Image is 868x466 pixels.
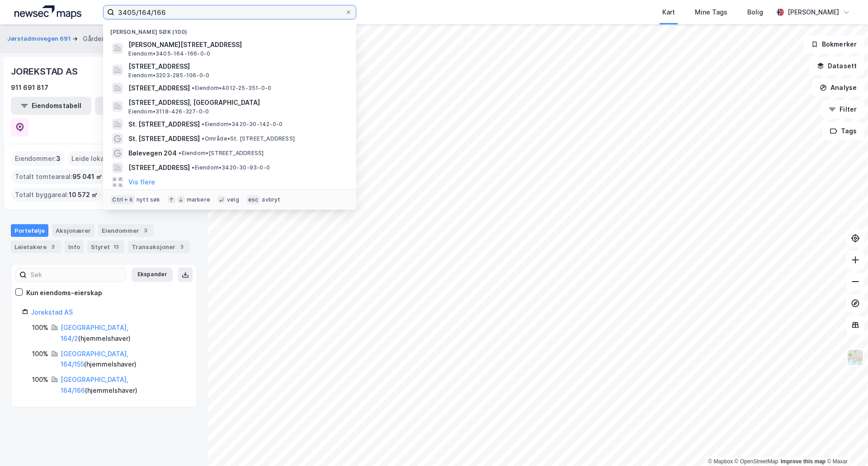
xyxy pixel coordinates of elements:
div: 100% [32,374,48,385]
a: [GEOGRAPHIC_DATA], 164/166 [61,376,128,394]
div: [PERSON_NAME] [788,7,839,18]
div: Aksjonærer [52,224,94,237]
span: 10 572 ㎡ [69,189,98,200]
div: Gårdeier [83,33,110,44]
div: Kart [662,7,675,18]
button: Bokmerker [803,35,864,53]
div: Mine Tags [695,7,727,18]
div: ( hjemmelshaver ) [61,348,186,370]
div: avbryt [262,196,280,203]
a: Mapbox [708,458,733,465]
span: Eiendom • 3420-30-142-0-0 [202,121,283,128]
span: • [202,121,204,127]
a: [GEOGRAPHIC_DATA], 164/155 [61,350,128,368]
div: 3 [48,242,57,251]
span: Eiendom • 3405-164-166-0-0 [128,50,210,57]
div: Portefølje [11,224,48,237]
div: Bolig [747,7,763,18]
div: velg [227,196,239,203]
div: Leietakere [11,240,61,253]
div: Totalt byggareal : [11,188,101,202]
a: Jorekstad AS [31,308,73,316]
span: [STREET_ADDRESS], [GEOGRAPHIC_DATA] [128,97,345,108]
div: JOREKSTAD AS [11,64,80,79]
span: Bølevegen 204 [128,148,177,159]
button: Vis flere [128,177,155,188]
div: 3 [177,242,186,251]
button: Filter [821,100,864,118]
a: [GEOGRAPHIC_DATA], 164/2 [61,324,128,342]
div: ( hjemmelshaver ) [61,374,186,396]
span: St. [STREET_ADDRESS] [128,133,200,144]
div: Eiendommer [98,224,154,237]
span: [STREET_ADDRESS] [128,83,190,94]
div: [PERSON_NAME] søk (100) [103,21,356,38]
div: esc [246,195,260,204]
button: Eiendomstabell [11,97,91,115]
span: • [179,150,181,156]
span: St. [STREET_ADDRESS] [128,119,200,130]
span: Område • St. [STREET_ADDRESS] [202,135,295,142]
div: Kun eiendoms-eierskap [26,287,102,298]
button: Leietakertabell [95,97,175,115]
span: [STREET_ADDRESS] [128,162,190,173]
span: Eiendom • 4012-25-351-0-0 [192,85,271,92]
span: • [192,164,194,171]
div: Totalt tomteareal : [11,169,106,184]
span: Eiendom • [STREET_ADDRESS] [179,150,264,157]
span: 95 041 ㎡ [72,171,102,182]
div: Transaksjoner [128,240,190,253]
span: 3 [56,153,61,164]
div: 911 691 817 [11,82,48,93]
input: Søk på adresse, matrikkel, gårdeiere, leietakere eller personer [114,5,345,19]
div: Info [65,240,84,253]
input: Søk [27,268,126,282]
div: ( hjemmelshaver ) [61,322,186,344]
img: logo.a4113a55bc3d86da70a041830d287a7e.svg [14,5,81,19]
div: 100% [32,322,48,333]
div: Kontrollprogram for chat [823,423,868,466]
div: 3 [141,226,150,235]
button: Ekspander [132,268,173,282]
button: Jørstadmovegen 691 [7,34,72,43]
span: [STREET_ADDRESS] [128,61,345,72]
span: • [202,135,204,142]
iframe: Chat Widget [823,423,868,466]
span: Eiendom • 3420-30-93-0-0 [192,164,270,171]
div: 100% [32,348,48,359]
div: Eiendommer : [11,151,64,166]
span: Eiendom • 3118-426-327-0-0 [128,108,209,115]
div: Styret [87,240,124,253]
a: OpenStreetMap [735,458,778,465]
span: [PERSON_NAME][STREET_ADDRESS] [128,39,345,50]
img: Z [847,349,864,366]
span: • [192,85,194,91]
div: Ctrl + k [110,195,135,204]
div: 13 [112,242,121,251]
a: Improve this map [781,458,826,465]
button: Datasett [809,57,864,75]
div: Leide lokasjoner : [68,151,132,166]
button: Tags [822,122,864,140]
span: Eiendom • 3203-285-106-0-0 [128,72,209,79]
button: Analyse [812,79,864,97]
div: nytt søk [137,196,160,203]
div: markere [187,196,210,203]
